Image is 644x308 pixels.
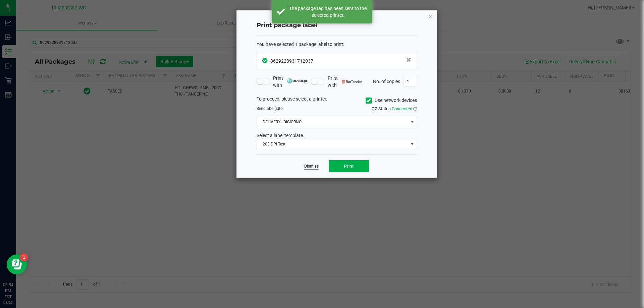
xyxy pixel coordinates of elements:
span: label(s) [266,106,279,111]
span: 8629228931712037 [270,58,313,64]
iframe: Resource center [7,254,27,274]
div: The package tag has been sent to the selected printer. [288,5,367,18]
img: bartender.png [342,80,362,83]
span: Print with [328,75,362,89]
img: mark_magic_cybra.png [287,78,308,83]
div: Select a label template. [252,132,422,139]
label: Use network devices [366,97,417,104]
span: No. of copies [373,78,400,84]
a: Dismiss [304,164,319,169]
div: : [257,41,417,48]
button: Print [329,160,369,172]
span: Connected [392,106,412,111]
h4: Print package label [257,21,417,30]
span: DELIVERY - DiGIORNO [257,117,408,127]
iframe: Resource center unread badge [20,253,28,261]
span: You have selected 1 package label to print [257,42,343,47]
span: Print [344,164,354,169]
span: 203 DPI Test [257,139,408,149]
span: Send to: [257,106,284,111]
span: Print with [273,75,308,89]
div: To proceed, please select a printer. [252,96,422,106]
span: QZ Status: [372,106,417,111]
span: In Sync [262,57,269,64]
